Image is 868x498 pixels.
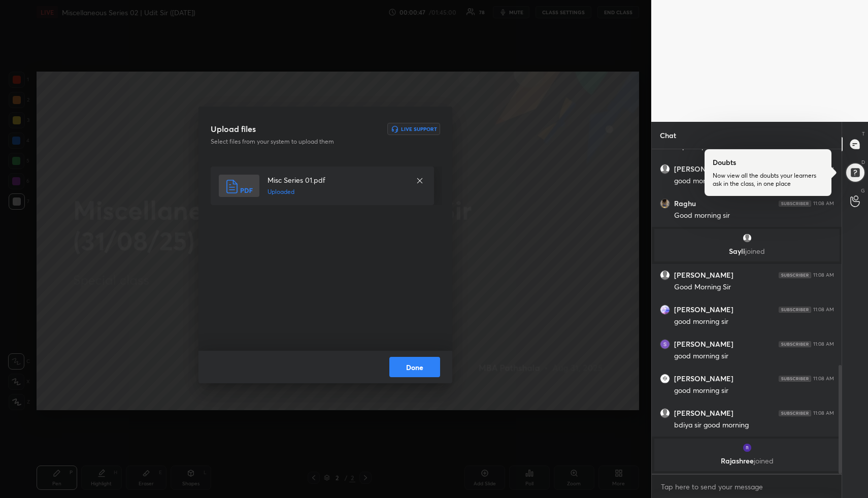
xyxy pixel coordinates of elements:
[674,409,733,418] h6: [PERSON_NAME]
[779,272,811,278] img: 4P8fHbbgJtejmAAAAAElFTkSuQmCC
[779,341,811,347] img: 4P8fHbbgJtejmAAAAAElFTkSuQmCC
[742,233,752,243] img: default.png
[813,410,834,416] div: 11:08 AM
[813,376,834,382] div: 11:08 AM
[813,201,834,207] div: 11:08 AM
[660,164,670,174] img: default.png
[814,166,834,172] div: 11:07 AM
[674,386,834,396] div: good morning sir
[779,376,811,382] img: 4P8fHbbgJtejmAAAAAElFTkSuQmCC
[401,126,437,131] h6: Live Support
[674,317,834,327] div: good morning sir
[652,149,842,474] div: grid
[742,443,752,453] img: thumbnail.jpg
[674,305,733,314] h6: [PERSON_NAME]
[674,211,834,221] div: Good morning sir
[660,409,670,418] img: default.png
[660,457,833,465] p: Rajashree
[660,199,670,208] img: thumbnail.jpg
[674,271,733,280] h6: [PERSON_NAME]
[652,122,684,149] p: Chat
[660,247,833,255] p: Sayli
[674,351,834,361] div: good morning sir
[779,201,811,207] img: 4P8fHbbgJtejmAAAAAElFTkSuQmCC
[660,340,670,349] img: thumbnail.jpg
[813,341,834,347] div: 11:08 AM
[674,176,834,186] div: good morning sir
[862,130,865,138] p: T
[660,374,670,383] img: thumbnail.jpg
[674,420,834,430] div: bdiya sir good morning
[268,187,406,196] h5: Uploaded
[211,137,375,146] p: Select files from your system to upload them
[660,305,670,314] img: thumbnail.jpg
[389,357,440,377] button: Done
[861,158,865,166] p: D
[779,307,811,313] img: 4P8fHbbgJtejmAAAAAElFTkSuQmCC
[753,456,773,466] span: joined
[674,340,733,349] h6: [PERSON_NAME]
[779,410,811,416] img: 4P8fHbbgJtejmAAAAAElFTkSuQmCC
[674,199,696,208] h6: Raghu
[745,246,765,256] span: joined
[813,307,834,313] div: 11:08 AM
[660,271,670,280] img: default.png
[813,272,834,278] div: 11:08 AM
[674,374,733,383] h6: [PERSON_NAME]
[211,123,256,135] h3: Upload files
[674,164,733,174] h6: [PERSON_NAME]
[861,187,865,194] p: G
[268,175,406,185] h4: Misc Series 01.pdf
[674,282,834,292] div: Good Morning Sir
